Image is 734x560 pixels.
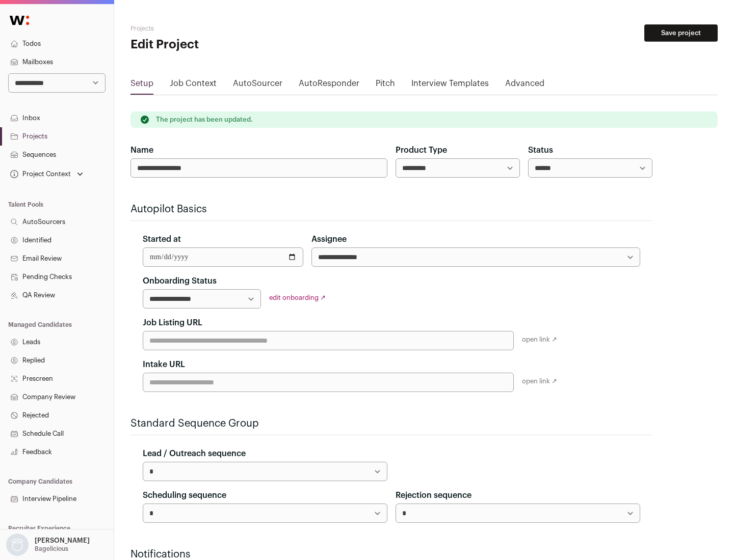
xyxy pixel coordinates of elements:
label: Started at [143,233,181,245]
p: [PERSON_NAME] [35,537,90,545]
label: Assignee [311,233,347,245]
button: Open dropdown [4,534,92,556]
label: Rejection sequence [396,489,471,501]
a: edit onboarding ↗ [269,294,326,301]
label: Lead / Outreach sequence [143,447,246,460]
button: Save project [644,24,718,42]
label: Intake URL [143,358,185,371]
div: Project Context [8,170,71,178]
a: Setup [130,77,153,94]
h2: Standard Sequence Group [130,416,652,431]
a: AutoResponder [299,77,359,94]
h1: Edit Project [130,37,326,53]
label: Job Listing URL [143,317,202,329]
img: Wellfound [4,10,35,31]
a: Advanced [505,77,544,94]
label: Name [130,144,153,156]
a: Job Context [170,77,217,94]
button: Open dropdown [8,167,85,181]
p: The project has been updated. [156,116,253,124]
label: Onboarding Status [143,275,217,287]
label: Status [528,144,553,156]
p: Bagelicious [35,545,68,553]
h2: Projects [130,24,326,33]
label: Scheduling sequence [143,489,226,501]
a: Pitch [376,77,395,94]
a: Interview Templates [411,77,489,94]
a: AutoSourcer [233,77,282,94]
label: Product Type [396,144,447,156]
img: nopic.png [6,534,29,556]
h2: Autopilot Basics [130,202,652,216]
